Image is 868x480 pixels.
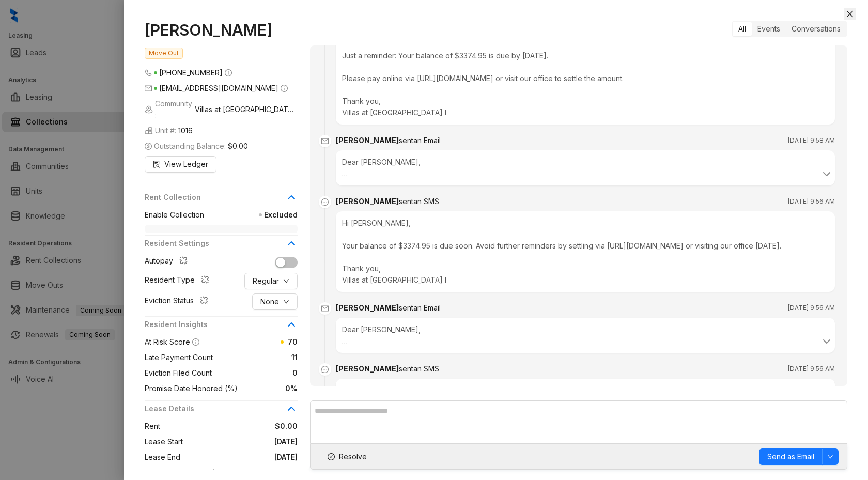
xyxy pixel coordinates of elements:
span: [DATE] 9:58 AM [788,135,835,146]
span: down [283,299,289,305]
div: Eviction Status [145,295,212,308]
span: Outstanding Balance: [145,141,248,152]
span: Promise Date Honored (%) [145,383,238,394]
div: [PERSON_NAME] [336,363,439,375]
span: down [827,454,833,460]
span: Resident Settings [145,238,285,249]
div: All [733,22,752,36]
div: Hi [PERSON_NAME], Your balance of $3374.95 is due soon. Avoid further reminders by settling via [... [336,211,835,292]
div: Autopay [145,255,192,269]
span: Lease Details [145,403,285,414]
span: Excluded [204,209,298,221]
span: file-search [153,161,160,168]
h1: [PERSON_NAME] [145,21,298,39]
span: Rent Collection [145,192,285,203]
span: Move Out [145,48,183,59]
div: Conversations [786,22,846,36]
span: [DATE] 9:56 AM [788,196,835,207]
span: dollar [145,143,152,150]
span: [EMAIL_ADDRESS][DOMAIN_NAME] [159,84,278,92]
span: $0.00 [228,141,248,152]
div: Lease Details [145,403,298,421]
span: [DATE] 9:56 AM [788,303,835,313]
div: segmented control [732,21,847,37]
button: Close [844,8,856,20]
span: $0.00 [160,421,298,432]
span: Enable Collection [145,209,204,221]
div: [PERSON_NAME] [336,135,441,146]
span: info-circle [225,69,232,76]
span: sent an Email [399,136,441,145]
span: Lease Start [145,436,183,447]
span: View Ledger [164,159,208,170]
span: 70 [288,337,298,346]
div: Resident Type [145,274,213,288]
span: 0% [238,383,298,394]
span: Resident Insights [145,319,285,330]
span: Fireplace - 2 bed/2 bath [167,467,298,478]
span: Regular [253,275,279,287]
span: sent an SMS [399,197,439,206]
span: 1016 [178,125,193,136]
button: Nonedown [252,293,298,310]
div: Rent Collection [145,192,298,209]
span: sent an Email [399,303,441,312]
img: building-icon [145,105,153,114]
span: Rent [145,421,160,432]
div: Resident Settings [145,238,298,255]
span: At Risk Score [145,337,190,346]
div: Resident Insights [145,319,298,336]
span: mail [319,135,331,147]
div: Events [752,22,786,36]
span: phone [145,69,152,76]
span: Late Payment Count [145,352,213,363]
div: [PERSON_NAME] [336,196,439,207]
span: mail [145,85,152,92]
span: Send as Email [767,451,814,462]
span: Layout [145,467,167,478]
span: Resolve [339,451,367,462]
span: 11 [213,352,298,363]
span: mail [319,302,331,315]
span: down [283,278,289,284]
button: View Ledger [145,156,216,173]
span: Unit #: [145,125,193,136]
span: [DATE] [183,436,298,447]
button: Send as Email [759,448,823,465]
span: Lease End [145,452,180,463]
span: message [319,196,331,208]
span: None [260,296,279,307]
span: 0 [212,367,298,379]
span: check-circle [328,453,335,460]
span: sent an SMS [399,364,439,373]
div: Dear [PERSON_NAME], We wanted to kindly remind you that your balance of $3374.95 is due by [DATE]... [342,324,829,347]
div: Dear [PERSON_NAME], This is a gentle reminder that your outstanding balance of $ 3374.95 is due b... [342,157,829,179]
span: close [846,10,854,18]
span: info-circle [281,85,288,92]
span: Eviction Filed Count [145,367,212,379]
span: Villas at [GEOGRAPHIC_DATA] I [195,104,298,115]
button: Resolve [319,448,376,465]
span: [DATE] 9:56 AM [788,364,835,374]
button: Regulardown [244,273,298,289]
div: Hi [PERSON_NAME], Just a reminder: Your balance of $3374.95 is due by [DATE]. Please pay online v... [336,21,835,125]
span: info-circle [192,338,199,346]
span: [PHONE_NUMBER] [159,68,223,77]
div: [PERSON_NAME] [336,302,441,314]
img: building-icon [145,127,153,135]
span: [DATE] [180,452,298,463]
span: message [319,363,331,376]
span: Community: [145,98,298,121]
